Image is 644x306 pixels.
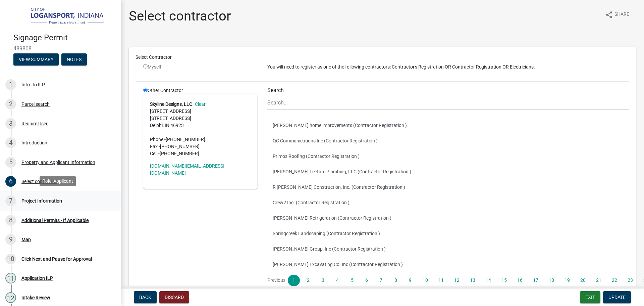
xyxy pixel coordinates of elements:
div: Intake Review [21,295,50,300]
i: share [605,11,613,19]
label: Search [267,88,284,93]
a: Clear [192,101,206,107]
span: [PHONE_NUMBER] [160,151,199,156]
div: Project Information [21,199,62,203]
button: QC Communications Inc (Contractor Registration ) [267,133,629,148]
a: 2 [302,275,314,286]
button: [PERSON_NAME] Group, Inc (Contractor Registration ) [267,241,629,257]
div: Parcel search [21,102,50,106]
a: 19 [560,275,574,286]
div: Require User [21,121,48,126]
div: 4 [5,137,16,148]
button: View Summary [13,53,59,65]
span: [PHONE_NUMBER] [160,144,200,149]
button: Springcreek Landscaping (Contractor Registration ) [267,226,629,241]
a: 10 [419,275,432,286]
a: 5 [346,275,358,286]
div: Application ILP [21,276,53,280]
button: Notes [61,53,87,65]
button: shareShare [600,8,635,21]
div: Select Contractor [130,54,634,61]
a: 1 [288,275,300,286]
div: 5 [5,157,16,168]
button: Update [603,291,631,303]
a: 22 [608,275,621,286]
button: Primos Roofing (Contractor Registration ) [267,148,629,164]
div: 11 [5,273,16,283]
a: [DOMAIN_NAME][EMAIL_ADDRESS][DOMAIN_NAME] [150,163,224,176]
h1: Select contractor [129,8,231,24]
button: [PERSON_NAME] home improvements (Contractor Registration ) [267,118,629,133]
a: 12 [450,275,464,286]
abbr: Fax - [150,144,160,149]
img: City of Logansport, Indiana [13,7,110,26]
span: Back [139,295,151,300]
h4: Signage Permit [13,33,115,43]
div: 8 [5,215,16,226]
p: You will need to register as one of the following contractors: Contractor's Registration OR Contr... [267,63,629,71]
input: Search... [267,96,629,110]
button: [PERSON_NAME] Refrigeration (Contractor Registration ) [267,210,629,226]
span: Share [614,11,629,19]
button: [PERSON_NAME] Excavating Co. Inc (Contractor Registration ) [267,257,629,272]
span: 489808 [13,45,107,52]
span: [PHONE_NUMBER] [166,137,205,142]
button: [PERSON_NAME] Lecture Plumbing, LLC (Contractor Registration ) [267,164,629,179]
div: Select contractor [21,179,57,184]
div: 6 [5,176,16,187]
a: 18 [545,275,558,286]
a: 4 [331,275,343,286]
button: Discard [159,291,189,303]
div: Intro to ILP [21,82,45,87]
a: 23 [624,275,637,286]
a: 6 [361,275,373,286]
span: Update [608,295,626,300]
a: 8 [389,275,401,286]
abbr: Cell - [150,151,160,156]
div: Map [21,237,31,242]
wm-modal-confirm: Summary [13,57,59,62]
div: 3 [5,118,16,129]
div: Additional Permits - If Applicable [21,218,89,223]
div: Myself [143,63,257,71]
address: [STREET_ADDRESS] [STREET_ADDRESS] Delphi, IN 46923 [150,101,251,157]
a: 20 [576,275,590,286]
div: Other Contractor [138,87,262,302]
a: 7 [375,275,387,286]
a: 21 [592,275,605,286]
div: Introduction [21,140,47,145]
div: 10 [5,254,16,264]
a: 14 [482,275,495,286]
a: 16 [513,275,527,286]
a: 15 [497,275,511,286]
div: 2 [5,99,16,110]
strong: Skyline Designs, LLC [150,101,192,107]
a: 3 [317,275,329,286]
a: 13 [466,275,479,286]
div: Property and Applicant Information [21,160,95,165]
div: 1 [5,79,16,90]
button: R [PERSON_NAME] Construction, Inc. (Contractor Registration ) [267,179,629,195]
a: 11 [434,275,448,286]
button: Crew2 Inc. (Contractor Registration ) [267,195,629,210]
nav: Page navigation [267,275,629,286]
a: 9 [404,275,416,286]
button: Exit [580,291,600,303]
div: Click Next and Pause for Approval [21,257,92,261]
a: 17 [529,275,542,286]
div: 9 [5,234,16,245]
wm-modal-confirm: Notes [61,57,87,62]
button: Back [134,291,157,303]
abbr: Phone - [150,137,166,142]
div: 12 [5,292,16,303]
div: 7 [5,195,16,206]
div: Role: Applicant [40,176,76,186]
